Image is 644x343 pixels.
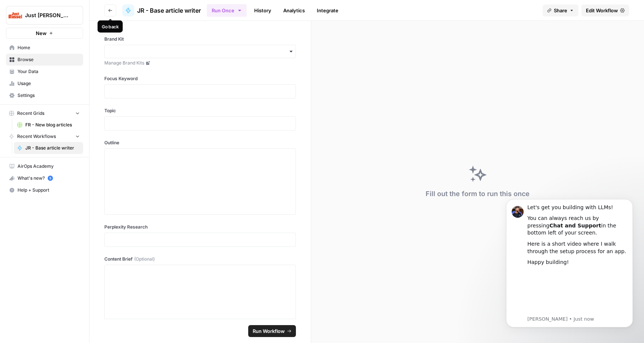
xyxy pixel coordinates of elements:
a: Home [6,42,83,54]
span: Recent Workflows [17,133,56,140]
span: JR - Base article writer [25,145,80,151]
p: Message from Steven, sent Just now [32,128,132,135]
label: Outline [104,139,296,146]
text: 5 [49,176,51,180]
span: Help + Support [18,187,80,193]
a: FR - New blog articles [14,119,83,131]
button: Run Once [207,4,247,17]
span: Settings [18,92,80,99]
a: Your Data [6,66,83,78]
button: New [6,28,83,39]
a: Usage [6,78,83,89]
div: What's new? [6,173,83,184]
button: Workspace: Just Russel [6,6,83,25]
a: JR - Base article writer [14,142,83,154]
label: Focus Keyword [104,75,296,82]
span: FR - New blog articles [25,122,80,128]
iframe: youtube [32,82,132,127]
img: Just Russel Logo [9,9,22,22]
label: Topic [104,107,296,114]
span: Your Data [18,68,80,75]
button: Run Workflow [248,325,296,337]
span: Run Workflow [253,327,285,335]
span: Recent Grids [17,110,44,117]
span: Just [PERSON_NAME] [25,12,70,19]
button: What's new? 5 [6,172,83,184]
span: Browse [18,56,80,63]
label: Brand Kit [104,36,296,43]
div: Go back [102,23,119,30]
a: Manage Brand Kits [104,60,296,66]
button: Share [543,4,578,16]
button: Recent Grids [6,108,83,119]
span: Usage [18,80,80,87]
span: (Optional) [134,256,155,262]
a: Edit Workflow [581,4,629,16]
span: JR - Base article writer [137,6,201,15]
span: New [36,29,47,37]
span: Edit Workflow [586,7,618,14]
button: Help + Support [6,184,83,196]
div: Fill out the form to run this once [426,189,530,199]
a: Settings [6,89,83,101]
a: History [250,4,276,16]
a: Browse [6,54,83,66]
iframe: Intercom notifications message [495,188,644,339]
button: Recent Workflows [6,131,83,142]
a: AirOps Academy [6,160,83,172]
span: AirOps Academy [18,163,80,170]
a: JR - Base article writer [122,4,201,16]
a: 5 [48,176,53,181]
label: Content Brief [104,256,296,262]
span: Share [554,7,567,14]
a: Integrate [312,4,343,16]
label: Perplexity Research [104,224,296,230]
span: Home [18,44,80,51]
a: Analytics [279,4,309,16]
